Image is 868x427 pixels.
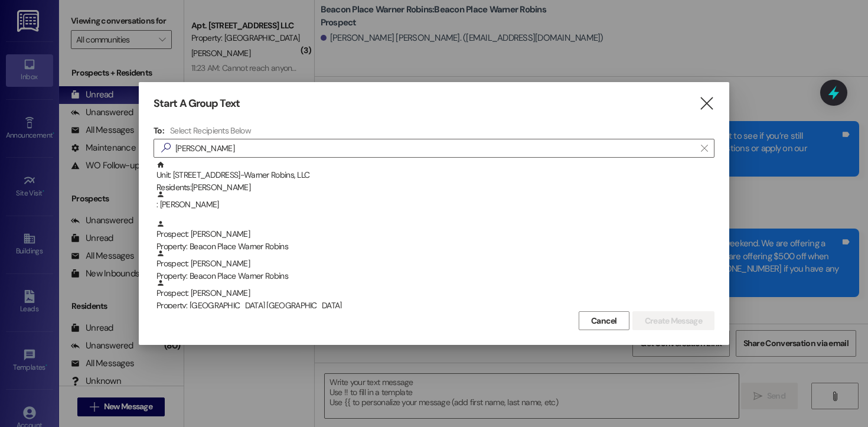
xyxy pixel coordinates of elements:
div: Prospect: [PERSON_NAME]Property: Beacon Place Warner Robins [154,220,714,249]
button: Clear text [695,139,714,157]
div: : [PERSON_NAME] [154,190,714,220]
span: Create Message [645,315,702,327]
h3: Start A Group Text [154,97,240,110]
button: Cancel [579,311,629,330]
i:  [156,142,175,154]
div: Prospect: [PERSON_NAME] [156,220,714,253]
div: Prospect: [PERSON_NAME] [156,249,714,283]
i:  [701,144,707,153]
div: Unit: [STREET_ADDRESS]-Warner Robins, LLCResidents:[PERSON_NAME] [154,161,714,190]
div: : [PERSON_NAME] [156,190,714,211]
div: Property: Beacon Place Warner Robins [156,240,714,253]
div: Prospect: [PERSON_NAME]Property: Beacon Place Warner Robins [154,249,714,279]
button: Create Message [632,311,714,330]
div: Property: [GEOGRAPHIC_DATA] [GEOGRAPHIC_DATA] [156,299,714,312]
input: Search for any contact or apartment [175,140,695,157]
div: Residents: [PERSON_NAME] [156,181,714,194]
h4: Select Recipients Below [170,125,251,136]
div: Unit: [STREET_ADDRESS]-Warner Robins, LLC [156,161,714,194]
div: Prospect: [PERSON_NAME]Property: [GEOGRAPHIC_DATA] [GEOGRAPHIC_DATA] [154,279,714,308]
span: Cancel [591,315,617,327]
div: Property: Beacon Place Warner Robins [156,270,714,282]
h3: To: [154,125,164,136]
i:  [699,97,714,110]
div: Prospect: [PERSON_NAME] [156,279,714,312]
